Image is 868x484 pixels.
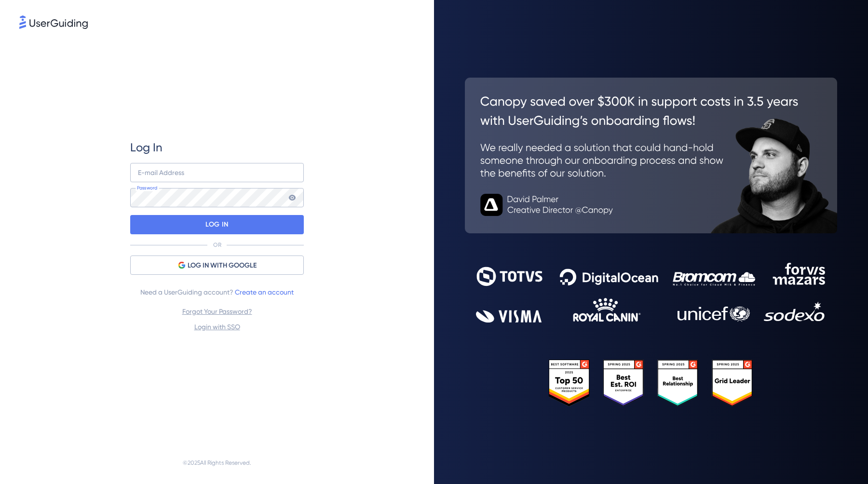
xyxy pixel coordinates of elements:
[188,260,257,271] span: LOG IN WITH GOOGLE
[476,263,826,323] img: 9302ce2ac39453076f5bc0f2f2ca889b.svg
[194,323,240,331] a: Login with SSO
[130,140,163,155] span: Log In
[183,457,251,469] span: © 2025 All Rights Reserved.
[549,360,754,406] img: 25303e33045975176eb484905ab012ff.svg
[19,15,88,29] img: 8faab4ba6bc7696a72372aa768b0286c.svg
[465,78,837,233] img: 26c0aa7c25a843aed4baddd2b5e0fa68.svg
[182,308,252,315] a: Forgot Your Password?
[213,241,221,249] p: OR
[235,288,294,296] a: Create an account
[140,286,294,298] span: Need a UserGuiding account?
[205,217,228,232] p: LOG IN
[130,163,304,182] input: example@company.com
